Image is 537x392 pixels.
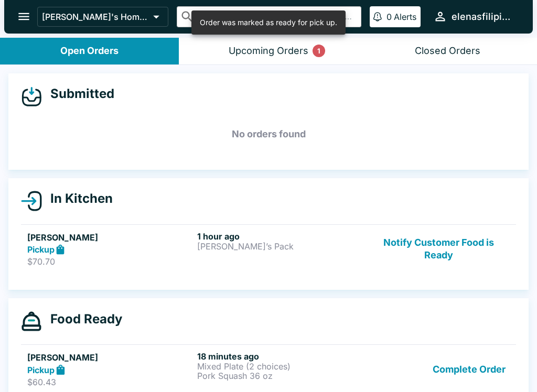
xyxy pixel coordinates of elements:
[317,46,320,56] p: 1
[428,351,510,387] button: Complete Order
[37,7,168,27] button: [PERSON_NAME]'s Home of the Finest Filipino Foods
[197,231,363,242] h6: 1 hour ago
[368,231,510,267] button: Notify Customer Food is Ready
[197,371,363,380] p: Pork Squash 36 oz
[42,86,114,102] h4: Submitted
[429,5,520,28] button: elenasfilipinofoods
[197,242,363,251] p: [PERSON_NAME]’s Pack
[394,12,416,22] p: Alerts
[42,12,149,22] p: [PERSON_NAME]'s Home of the Finest Filipino Foods
[21,224,516,274] a: [PERSON_NAME]Pickup$70.701 hour ago[PERSON_NAME]’s PackNotify Customer Food is Ready
[21,115,516,153] h5: No orders found
[27,231,193,244] h5: [PERSON_NAME]
[42,191,113,206] h4: In Kitchen
[42,311,122,327] h4: Food Ready
[386,12,392,22] p: 0
[200,14,337,31] div: Order was marked as ready for pick up.
[27,244,55,255] strong: Pickup
[197,362,363,371] p: Mixed Plate (2 choices)
[27,351,193,364] h5: [PERSON_NAME]
[452,10,516,23] div: elenasfilipinofoods
[229,45,308,57] div: Upcoming Orders
[197,351,363,362] h6: 18 minutes ago
[27,377,193,387] p: $60.43
[10,3,37,30] button: open drawer
[27,256,193,267] p: $70.70
[60,45,119,57] div: Open Orders
[27,365,55,375] strong: Pickup
[415,45,480,57] div: Closed Orders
